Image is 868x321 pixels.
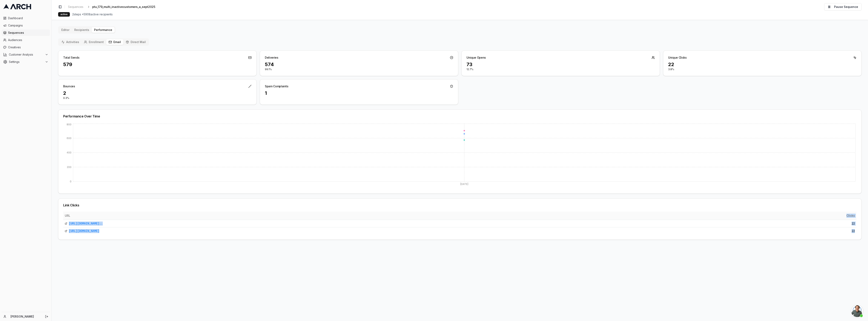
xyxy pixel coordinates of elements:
[67,137,71,140] tspan: 600
[265,68,453,71] p: 99.1%
[265,61,453,68] div: 574
[67,151,71,154] tspan: 400
[824,3,862,11] button: Pause Sequence
[836,227,856,235] td: 22
[59,27,72,33] button: Editor
[9,60,43,64] span: Settings
[66,4,85,10] a: Sequences
[67,166,71,169] tspan: 200
[68,5,83,9] span: Sequences
[2,30,50,36] a: Sequences
[63,212,836,220] th: URL
[460,183,468,186] tspan: [DATE]
[851,305,863,317] div: Open chat
[92,5,155,9] span: ptu_179_multi_inactivecustomers_a_sept2025
[836,212,856,220] th: Clicks
[8,38,48,42] span: Audiences
[8,31,48,35] span: Sequences
[66,4,162,10] nav: breadcrumb
[63,61,252,68] div: 579
[69,222,103,226] a: [URL][DOMAIN_NAME]..
[2,59,50,65] button: Settings
[8,23,48,27] span: Campaigns
[265,90,453,96] div: 1
[82,39,106,45] button: Enrollment
[69,229,99,233] a: [URL][DOMAIN_NAME]
[8,16,48,20] span: Dashboard
[668,68,856,71] p: 3.8%
[2,37,50,43] a: Audiences
[106,39,123,45] button: Email
[63,115,856,118] div: Performance Over Time
[668,61,856,68] div: 22
[63,90,252,96] div: 2
[9,53,43,57] span: Customer Analysis
[2,51,50,58] button: Customer Analysis
[72,27,92,33] button: Recipients
[2,15,50,21] a: Dashboard
[668,56,687,60] div: Unique Clicks
[58,12,70,17] div: active
[466,68,655,71] p: 12.7%
[8,45,48,49] span: Creatives
[265,56,278,60] div: Deliveries
[59,39,82,45] button: Activities
[836,220,856,227] td: 22
[92,27,115,33] button: Performance
[72,12,113,16] span: 2 steps • 5908 active recipients
[265,84,288,88] div: Spam Complaints
[466,56,486,60] div: Unique Opens
[2,22,50,29] a: Campaigns
[63,204,856,207] div: Link Clicks
[123,39,148,45] button: Direct Mail
[70,180,71,183] tspan: 0
[466,61,655,68] div: 73
[67,123,71,126] tspan: 800
[63,96,252,100] p: 0.3%
[63,56,79,60] div: Total Sends
[63,84,75,88] div: Bounces
[10,315,41,319] a: [PERSON_NAME]
[2,44,50,51] a: Creatives
[44,314,49,319] button: Log out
